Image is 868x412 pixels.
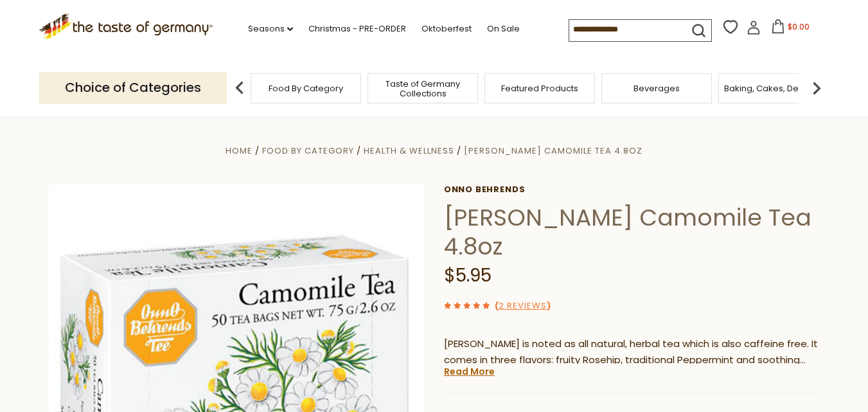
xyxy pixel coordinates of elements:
a: Food By Category [269,84,343,93]
a: Featured Products [501,84,578,93]
a: Home [226,145,252,157]
a: Taste of Germany Collections [371,79,474,98]
img: previous arrow [227,75,252,101]
a: Seasons [248,22,293,36]
a: Beverages [633,84,680,93]
p: Choice of Categories [39,72,227,103]
a: Read More [444,365,495,378]
a: On Sale [487,22,520,36]
img: next arrow [804,75,829,101]
a: Health & Wellness [364,145,454,157]
a: Onno Behrends [444,184,820,195]
span: $5.95 [444,263,492,288]
a: Christmas - PRE-ORDER [308,22,406,36]
span: ( ) [495,300,551,312]
button: $0.00 [763,19,818,39]
a: 2 Reviews [499,300,547,313]
a: [PERSON_NAME] Camomile Tea 4.8oz [464,145,642,157]
a: Food By Category [262,145,354,157]
span: $0.00 [788,21,810,32]
a: Baking, Cakes, Desserts [724,84,824,93]
a: Oktoberfest [421,22,472,36]
p: [PERSON_NAME] is noted as all natural, herbal tea which is also caffeine free. It comes in three ... [444,336,820,368]
h1: [PERSON_NAME] Camomile Tea 4.8oz [444,203,820,261]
